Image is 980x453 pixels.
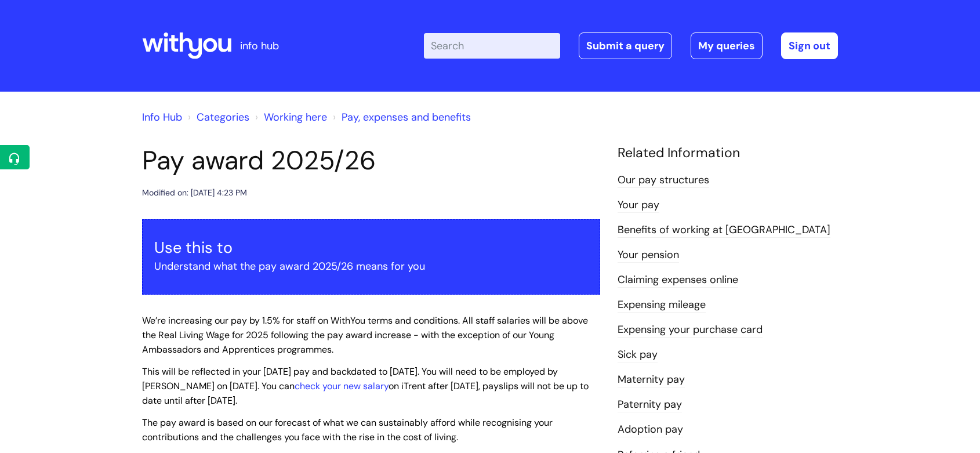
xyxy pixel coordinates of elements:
a: Sick pay [618,347,658,363]
div: | - [424,32,838,59]
a: Sign out [781,32,838,59]
a: Claiming expenses online [618,273,738,288]
h4: Related Information [618,145,838,161]
span: The pay award is based on our forecast of what we can sustainably afford while recognising your c... [142,416,553,443]
a: Info Hub [142,110,182,124]
li: Pay, expenses and benefits [330,108,471,126]
a: Maternity pay [618,372,685,387]
a: Your pension [618,248,679,263]
p: info hub [240,37,279,55]
a: Expensing mileage [618,298,706,313]
h1: Pay award 2025/26 [142,145,600,176]
a: Working here [264,110,327,124]
a: Categories [197,110,249,124]
a: Benefits of working at [GEOGRAPHIC_DATA] [618,223,830,238]
a: Your pay [618,198,659,213]
li: Working here [252,108,327,126]
a: Paternity pay [618,397,682,412]
a: Adoption pay [618,422,683,437]
a: Submit a query [579,32,672,59]
a: Pay, expenses and benefits [342,110,471,124]
span: This will be reflected in your [DATE] pay and backdated to [DATE]. You will need to be employed b... [142,365,589,407]
p: Understand what the pay award 2025/26 means for you [154,257,588,276]
h3: Use this to [154,238,588,257]
a: Expensing your purchase card [618,322,763,338]
a: My queries [691,32,763,59]
input: Search [424,33,560,59]
span: We’re increasing our pay by 1.5% for staff on WithYou terms and conditions. All staff salaries wi... [142,314,588,356]
a: Our pay structures [618,173,709,188]
div: Modified on: [DATE] 4:23 PM [142,186,247,200]
li: Solution home [185,108,249,126]
a: check your new salary [295,380,389,392]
